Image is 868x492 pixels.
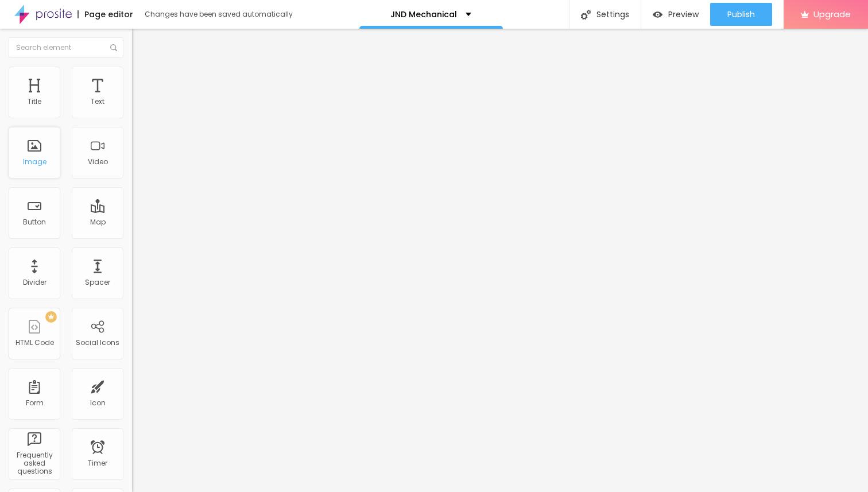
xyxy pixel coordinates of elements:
[11,451,57,476] div: Frequently asked questions
[88,158,108,166] div: Video
[91,98,104,106] div: Text
[15,339,54,347] div: HTML Code
[23,218,46,226] div: Button
[813,9,851,19] span: Upgrade
[727,10,755,19] span: Publish
[26,399,44,407] div: Form
[145,11,293,18] div: Changes have been saved automatically
[28,98,41,106] div: Title
[9,37,123,58] input: Search element
[668,10,699,19] span: Preview
[23,278,46,286] div: Divider
[88,459,107,467] div: Timer
[581,10,591,20] img: Icone
[85,278,110,286] div: Spacer
[390,10,457,18] p: JND Mechanical
[76,339,119,347] div: Social Icons
[90,218,106,226] div: Map
[132,29,868,492] iframe: Editor
[710,3,772,26] button: Publish
[90,399,106,407] div: Icon
[23,158,46,166] div: Image
[653,10,662,20] img: view-1.svg
[641,3,710,26] button: Preview
[77,10,133,18] div: Page editor
[110,44,117,51] img: Icone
